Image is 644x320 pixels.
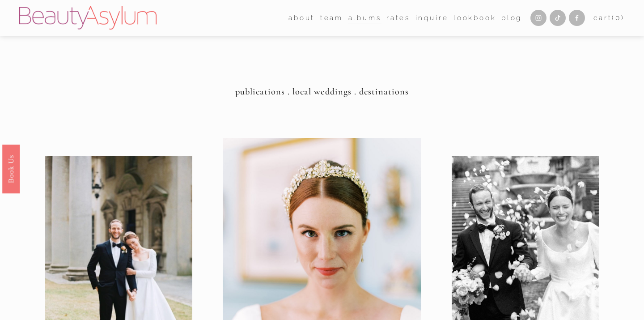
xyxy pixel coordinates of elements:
img: Beauty Asylum | Bridal Hair &amp; Makeup Charlotte &amp; Atlanta [19,6,157,30]
a: TikTok [550,10,566,26]
a: Instagram [530,10,547,26]
a: Rates [386,11,410,25]
a: Book Us [2,144,20,193]
span: team [320,12,343,24]
h4: publications . local weddings . destinations [19,86,625,97]
a: 0 items in cart [593,12,625,24]
a: Blog [501,11,522,25]
a: Lookbook [453,11,496,25]
span: about [288,12,315,24]
span: ( ) [612,14,624,22]
a: Facebook [569,10,585,26]
span: 0 [615,14,621,22]
a: folder dropdown [320,11,343,25]
a: Inquire [415,11,449,25]
a: albums [348,11,381,25]
a: folder dropdown [288,11,315,25]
